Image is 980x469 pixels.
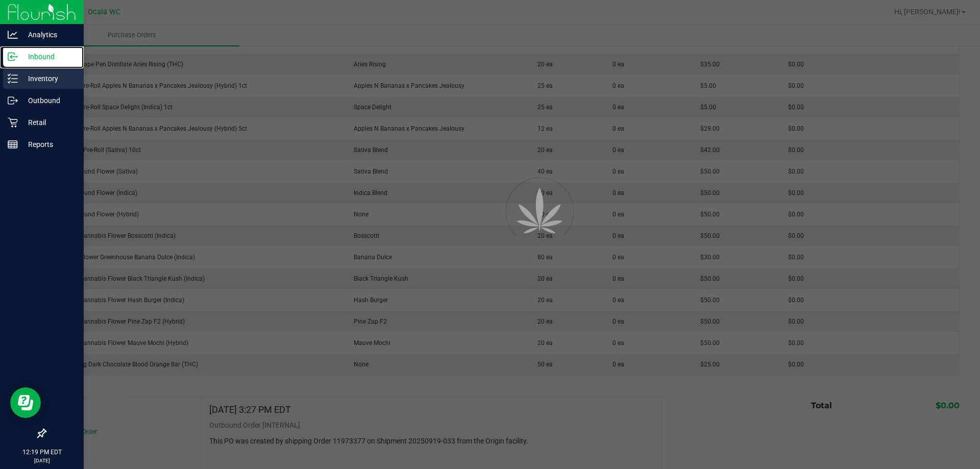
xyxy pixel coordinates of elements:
p: Inventory [18,72,79,85]
p: 12:19 PM EDT [5,448,79,457]
inline-svg: Reports [8,139,18,150]
inline-svg: Outbound [8,95,18,106]
iframe: Resource center [10,387,41,418]
p: Outbound [18,94,79,107]
inline-svg: Inventory [8,73,18,84]
inline-svg: Analytics [8,30,18,40]
inline-svg: Inbound [8,52,18,62]
p: [DATE] [5,457,79,464]
p: Retail [18,116,79,129]
p: Analytics [18,29,79,41]
p: Reports [18,138,79,151]
p: Inbound [18,51,79,63]
inline-svg: Retail [8,117,18,128]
